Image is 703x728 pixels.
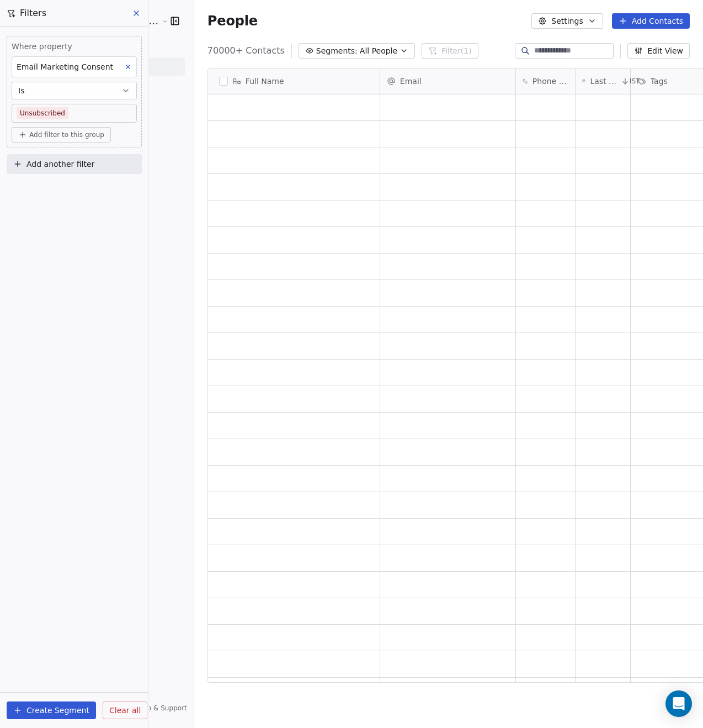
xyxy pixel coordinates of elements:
[576,69,630,93] div: Last Activity DateIST
[136,704,187,713] span: Help & Support
[531,13,603,29] button: Settings
[612,13,690,29] button: Add Contacts
[208,93,380,683] div: grid
[125,704,187,713] a: Help & Support
[13,12,153,30] button: [PERSON_NAME] School of Finance LLP
[627,43,690,59] button: Edit View
[665,690,692,717] div: Open Intercom Messenger
[422,43,478,59] button: Filter(1)
[316,45,358,57] span: Segments:
[207,13,258,29] span: People
[516,69,575,93] div: Phone Number
[207,44,285,57] span: 70000+ Contacts
[246,76,284,87] span: Full Name
[400,76,422,87] span: Email
[380,69,515,93] div: Email
[532,76,568,87] span: Phone Number
[360,45,397,57] span: All People
[651,76,668,87] span: Tags
[208,69,380,93] div: Full Name
[590,76,618,87] span: Last Activity Date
